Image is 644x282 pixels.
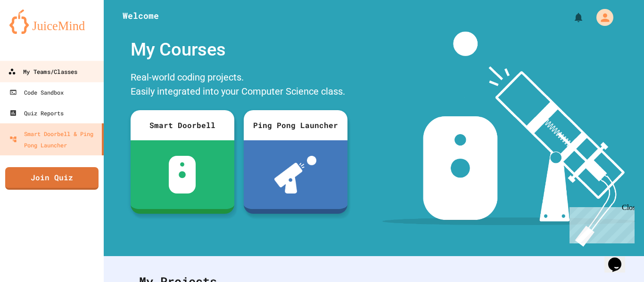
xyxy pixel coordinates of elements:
img: ppl-with-ball.png [274,156,316,193]
div: Real-world coding projects. Easily integrated into your Computer Science class. [126,68,352,103]
img: banner-image-my-projects.png [382,32,635,247]
div: My Account [586,7,616,28]
iframe: chat widget [604,244,635,273]
div: Quiz Reports [9,107,64,119]
div: Smart Doorbell & Ping Pong Launcher [9,128,98,151]
div: Code Sandbox [9,87,64,98]
div: My Teams/Classes [8,66,77,78]
div: Ping Pong Launcher [244,110,347,140]
img: sdb-white.svg [169,156,196,193]
div: Smart Doorbell [131,110,234,140]
div: My Notifications [555,9,586,25]
div: Chat with us now!Close [4,4,65,60]
iframe: chat widget [566,203,635,243]
div: My Courses [126,32,352,68]
img: logo-orange.svg [9,9,94,34]
a: Join Quiz [5,167,99,190]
